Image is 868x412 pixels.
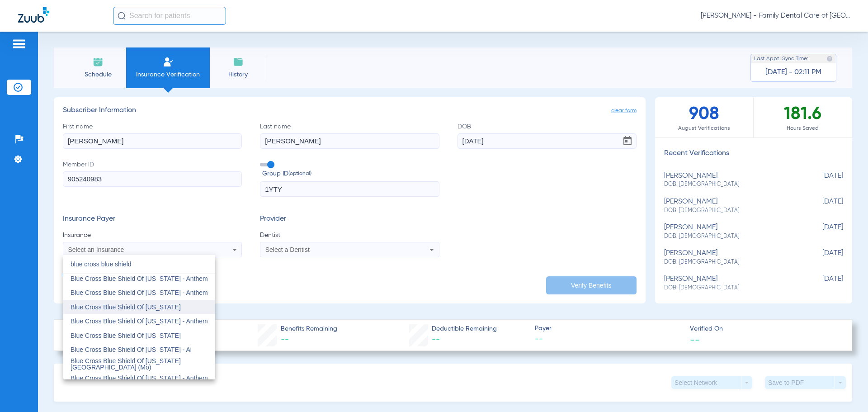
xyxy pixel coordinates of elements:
span: Blue Cross Blue Shield Of [US_STATE] - Anthem [71,289,208,296]
span: Blue Cross Blue Shield Of [US_STATE] - Anthem [71,317,208,325]
span: Blue Cross Blue Shield Of [US_STATE] - Anthem [71,374,208,382]
span: Blue Cross Blue Shield Of [US_STATE] - Anthem [71,275,208,282]
span: Blue Cross Blue Shield Of [US_STATE] - Ai [71,346,192,353]
span: Blue Cross Blue Shield Of [US_STATE][GEOGRAPHIC_DATA] (Mo) [71,357,181,371]
span: Blue Cross Blue Shield Of [US_STATE] [71,303,181,311]
span: Blue Cross Blue Shield Of [US_STATE] [71,332,181,339]
input: dropdown search [63,255,215,274]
